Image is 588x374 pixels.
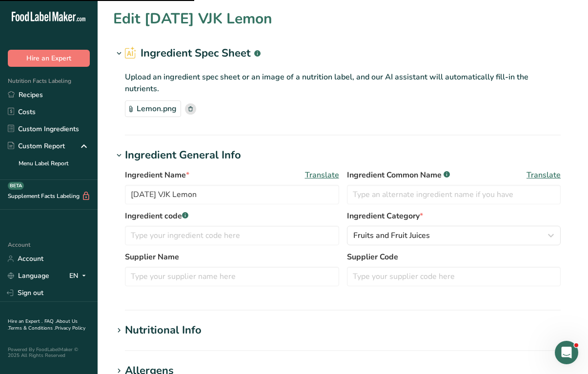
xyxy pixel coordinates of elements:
div: Ingredient General Info [125,147,241,163]
label: Supplier Code [347,251,561,263]
iframe: Intercom live chat [555,341,578,364]
a: Language [8,267,49,284]
a: Privacy Policy [55,325,85,332]
h2: Ingredient Spec Sheet [125,45,261,61]
div: Custom Report [8,141,65,151]
input: Type an alternate ingredient name if you have [347,185,561,204]
h1: Edit [DATE] VJK Lemon [113,8,272,30]
div: Lemon.png [125,100,181,117]
p: Upload an ingredient spec sheet or an image of a nutrition label, and our AI assistant will autom... [125,71,561,95]
a: Terms & Conditions . [8,325,55,332]
div: EN [69,270,90,282]
input: Type your supplier name here [125,267,339,286]
input: Type your supplier code here [347,267,561,286]
span: Ingredient Common Name [347,169,450,181]
div: Powered By FoodLabelMaker © 2025 All Rights Reserved [8,347,90,358]
a: FAQ . [44,318,56,325]
label: Ingredient Category [347,210,561,222]
a: About Us . [8,318,78,332]
input: Type your ingredient code here [125,226,339,245]
button: Fruits and Fruit Juices [347,226,561,245]
input: Type your ingredient name here [125,185,339,204]
span: Translate [527,169,561,181]
div: Nutritional Info [125,322,202,338]
span: Ingredient Name [125,169,189,181]
span: Fruits and Fruit Juices [353,230,430,241]
button: Hire an Expert [8,50,90,67]
div: BETA [8,182,24,190]
label: Ingredient code [125,210,339,222]
span: Translate [305,169,339,181]
a: Hire an Expert . [8,318,42,325]
label: Supplier Name [125,251,339,263]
